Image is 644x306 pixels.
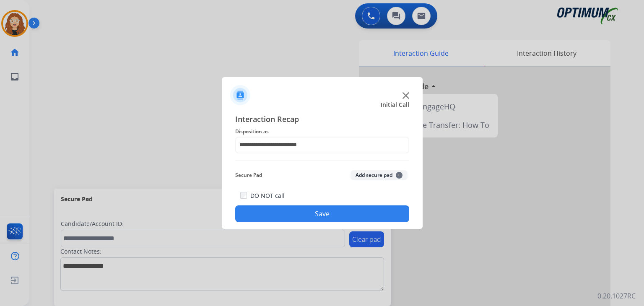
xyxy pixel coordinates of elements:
span: Interaction Recap [235,113,409,127]
p: 0.20.1027RC [597,291,636,301]
span: + [396,172,402,179]
span: Initial Call [381,101,409,109]
button: Save [235,205,409,222]
span: Disposition as [235,127,409,137]
label: DO NOT call [250,192,285,200]
button: Add secure pad+ [351,170,408,180]
img: contactIcon [230,85,250,105]
span: Secure Pad [235,170,262,180]
img: contact-recap-line.svg [235,160,409,161]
